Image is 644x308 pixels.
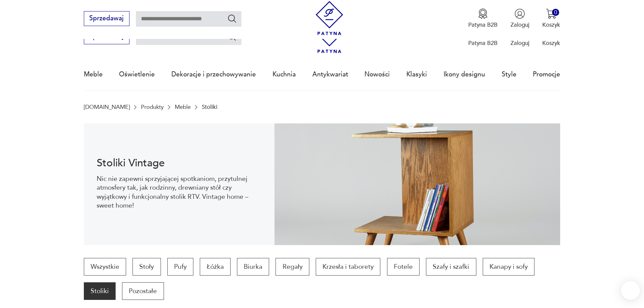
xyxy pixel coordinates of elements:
[478,8,488,19] img: Ikona medalu
[122,282,164,300] a: Pozostałe
[468,8,498,29] button: Patyna B2B
[84,104,130,110] a: [DOMAIN_NAME]
[312,59,348,90] a: Antykwariat
[202,104,217,110] p: Stoliki
[510,21,529,29] p: Zaloguj
[316,258,380,276] a: Krzesła i taborety
[312,1,347,35] img: Patyna - sklep z meblami i dekoracjami vintage
[502,59,517,90] a: Style
[97,158,261,168] h1: Stoliki Vintage
[510,39,529,47] p: Zaloguj
[468,39,498,47] p: Patyna B2B
[552,9,559,16] div: 0
[133,258,161,276] a: Stoły
[468,8,498,29] a: Ikona medaluPatyna B2B
[84,11,129,26] button: Sprzedawaj
[546,8,556,19] img: Ikona koszyka
[444,59,485,90] a: Ikony designu
[468,21,498,29] p: Patyna B2B
[426,258,476,276] a: Szafy i szafki
[84,59,103,90] a: Meble
[387,258,420,276] a: Fotele
[510,8,529,29] button: Zaloguj
[200,258,230,276] a: Łóżka
[275,123,560,245] img: 2a258ee3f1fcb5f90a95e384ca329760.jpg
[227,32,237,42] button: Szukaj
[175,104,191,110] a: Meble
[272,59,296,90] a: Kuchnia
[84,34,129,40] a: Sprzedawaj
[483,258,534,276] a: Kanapy i sofy
[621,281,640,300] iframe: Smartsupp widget button
[364,59,390,90] a: Nowości
[167,258,193,276] a: Pufy
[276,258,309,276] a: Regały
[515,8,525,19] img: Ikonka użytkownika
[84,282,116,300] a: Stoliki
[84,16,129,22] a: Sprzedawaj
[237,258,269,276] a: Biurka
[542,39,560,47] p: Koszyk
[542,8,560,29] button: 0Koszyk
[171,59,256,90] a: Dekoracje i przechowywanie
[533,59,560,90] a: Promocje
[97,174,261,210] p: Nic nie zapewni sprzyjającej spotkaniom, przytulnej atmosfery tak, jak rodzinny, drewniany stół c...
[119,59,155,90] a: Oświetlenie
[141,104,164,110] a: Produkty
[227,14,237,23] button: Szukaj
[542,21,560,29] p: Koszyk
[84,258,126,276] a: Wszystkie
[406,59,427,90] a: Klasyki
